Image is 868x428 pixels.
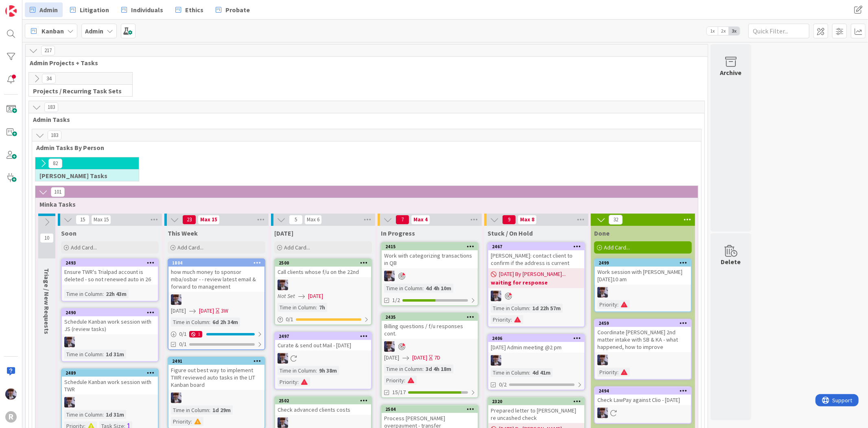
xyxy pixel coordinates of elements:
[599,320,691,326] div: 2459
[172,260,265,266] div: 1804
[488,335,584,342] div: 2406
[116,2,168,17] a: Individuals
[225,5,250,15] span: Probate
[62,337,158,347] div: ML
[168,329,265,339] div: 0/11
[48,130,61,140] span: 183
[529,304,530,313] span: :
[492,335,584,341] div: 2406
[62,309,158,334] div: 2490Schedule Kanban work session with JS (review tasks)
[307,218,319,222] div: Max 6
[210,318,240,327] div: 6d 2h 34m
[382,243,478,268] div: 2415Work with categorizing transactions in QB
[39,200,688,208] span: Minka Tasks
[384,284,422,293] div: Time in Column
[5,411,17,423] div: R
[384,376,404,385] div: Priority
[274,229,293,237] span: Today
[595,320,691,327] div: 2459
[33,87,122,95] span: Projects / Recurring Task Sets
[595,259,691,267] div: 2499
[209,406,210,415] span: :
[385,314,478,320] div: 2435
[278,292,295,300] i: Not Set
[499,380,507,389] span: 0/2
[718,27,729,35] span: 2x
[385,406,478,412] div: 2504
[185,5,203,15] span: Ethics
[42,74,56,84] span: 34
[275,280,371,290] div: ML
[36,143,691,152] span: Admin Tasks By Person
[382,250,478,268] div: Work with categorizing transactions in QB
[748,24,809,38] input: Quick Filter...
[488,398,584,423] div: 2320Prepared letter to [PERSON_NAME] re uncashed check
[41,46,55,55] span: 217
[80,5,109,15] span: Litigation
[76,215,90,225] span: 15
[595,267,691,285] div: Work session with [PERSON_NAME] [DATE]10 am
[274,332,372,390] a: 2497Curate & send out Mail - [DATE]MLTime in Column:9h 38mPriority:
[172,358,265,364] div: 2491
[599,260,691,266] div: 2499
[316,366,317,375] span: :
[168,357,265,390] div: 2491Figure out best way to implement TWR reviewed auto tasks in the LIT Kanban board
[275,340,371,351] div: Curate & send out Mail - [DATE]
[168,258,265,350] a: 1804how much money to sponsor mba/osbar - - review latest email & forward to managementML[DATE][D...
[275,333,371,351] div: 2497Curate & send out Mail - [DATE]
[381,229,415,237] span: In Progress
[529,368,530,377] span: :
[278,303,316,312] div: Time in Column
[488,398,584,405] div: 2320
[278,280,288,290] img: ML
[384,353,399,362] span: [DATE]
[385,244,478,249] div: 2415
[61,258,159,302] a: 2493Ensure TWR's Trialpad account is deleted - so not renewed auto in 26Time in Column:22h 43m
[488,342,584,353] div: [DATE] Admin meeting @2 pm
[488,243,584,268] div: 2467[PERSON_NAME]: contact client to confirm if the address is current
[488,291,584,301] div: ML
[279,398,371,404] div: 2502
[289,215,303,225] span: 5
[275,397,371,415] div: 2502Check advanced clients costs
[382,313,478,321] div: 2435
[275,267,371,277] div: Call clients whose f/u on the 22nd
[491,368,529,377] div: Time in Column
[604,244,630,251] span: Add Card...
[275,333,371,340] div: 2497
[382,321,478,339] div: Billing questions / f/u responses cont.
[103,289,104,298] span: :
[275,353,371,364] div: ML
[384,341,395,352] img: ML
[597,287,608,298] img: ML
[168,229,198,237] span: This Week
[491,278,582,287] b: waiting for response
[499,270,566,278] span: [DATE] By [PERSON_NAME]...
[488,405,584,423] div: Prepared letter to [PERSON_NAME] re uncashed check
[599,388,691,394] div: 2494
[396,215,409,225] span: 7
[434,353,440,362] div: 7D
[404,376,405,385] span: :
[131,5,163,15] span: Individuals
[279,333,371,339] div: 2497
[491,291,501,301] img: ML
[595,327,691,352] div: Coordinate [PERSON_NAME] 2nd matter intake with SB & KA - what happened, how to improve
[488,242,585,327] a: 2467[PERSON_NAME]: contact client to confirm if the address is current[DATE] By [PERSON_NAME]...w...
[199,307,214,315] span: [DATE]
[94,218,109,222] div: Max 15
[168,259,265,292] div: 1804how much money to sponsor mba/osbar - - review latest email & forward to management
[168,267,265,292] div: how much money to sponsor mba/osbar - - review latest email & forward to management
[392,296,400,304] span: 1/2
[488,243,584,250] div: 2467
[317,303,327,312] div: 7h
[286,315,293,324] span: 0 / 1
[594,229,610,237] span: Done
[382,313,478,339] div: 2435Billing questions / f/u responses cont.
[617,368,619,377] span: :
[171,2,208,17] a: Ethics
[17,1,37,11] span: Support
[594,319,692,380] a: 2459Coordinate [PERSON_NAME] 2nd matter intake with SB & KA - what happened, how to improveMLPrio...
[66,310,158,315] div: 2490
[104,289,129,298] div: 22h 43m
